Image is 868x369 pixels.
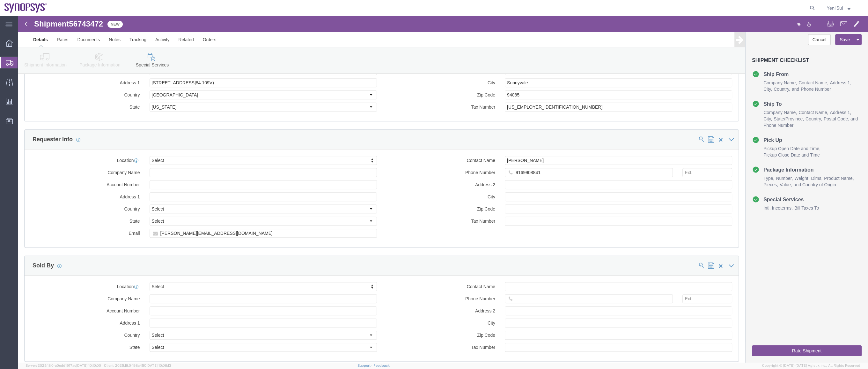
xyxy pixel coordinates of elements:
a: Support [357,364,373,367]
img: logo [4,3,47,13]
span: [DATE] 10:10:00 [76,364,101,367]
span: Copyright © [DATE]-[DATE] Agistix Inc., All Rights Reserved [762,363,860,368]
a: Feedback [373,364,390,367]
button: Yeni Sul [827,4,859,12]
span: Client: 2025.18.0-198a450 [104,364,171,367]
iframe: FS Legacy Container [18,16,868,362]
span: [DATE] 10:06:13 [146,364,171,367]
span: Server: 2025.18.0-a0edd1917ac [26,364,101,367]
span: Yeni Sul [827,4,843,12]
